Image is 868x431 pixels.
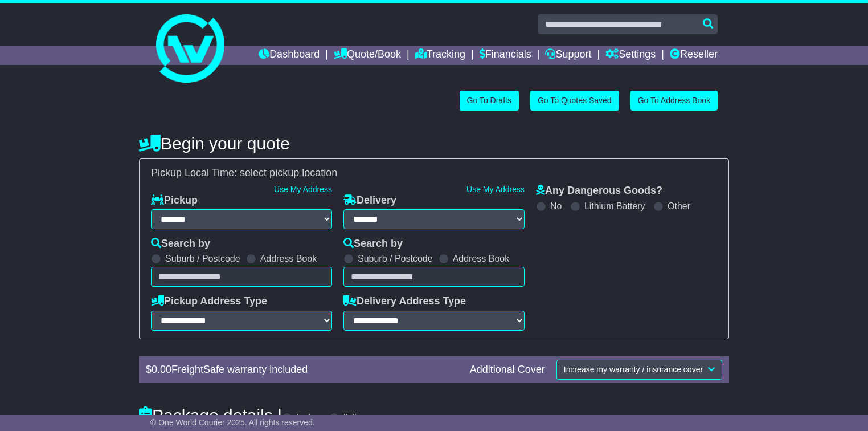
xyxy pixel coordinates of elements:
[536,185,662,197] label: Any Dangerous Goods?
[584,201,645,212] label: Lithium Battery
[550,201,562,212] label: No
[165,253,240,264] label: Suburb / Postcode
[415,46,465,65] a: Tracking
[274,185,332,194] a: Use My Address
[453,253,510,264] label: Address Book
[151,238,210,250] label: Search by
[670,46,718,65] a: Reseller
[139,406,282,425] h4: Package details |
[139,134,729,153] h4: Begin your quote
[605,46,656,65] a: Settings
[466,185,525,194] a: Use My Address
[464,364,551,376] div: Additional Cover
[334,46,401,65] a: Quote/Book
[343,238,403,250] label: Search by
[240,167,337,178] span: select pickup location
[460,91,519,111] a: Go To Drafts
[480,46,531,65] a: Financials
[145,167,723,180] div: Pickup Local Time:
[140,364,464,376] div: $ FreightSafe warranty included
[343,194,396,207] label: Delivery
[545,46,591,65] a: Support
[151,295,267,308] label: Pickup Address Type
[564,365,703,374] span: Increase my warranty / insurance cover
[556,360,722,380] button: Increase my warranty / insurance cover
[151,194,198,207] label: Pickup
[152,364,171,375] span: 0.00
[530,91,619,111] a: Go To Quotes Saved
[150,418,315,427] span: © One World Courier 2025. All rights reserved.
[668,201,690,212] label: Other
[343,412,362,425] label: lb/in
[343,295,466,308] label: Delivery Address Type
[260,253,317,264] label: Address Book
[296,412,324,425] label: kg/cm
[259,46,320,65] a: Dashboard
[358,253,433,264] label: Suburb / Postcode
[630,91,718,111] a: Go To Address Book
